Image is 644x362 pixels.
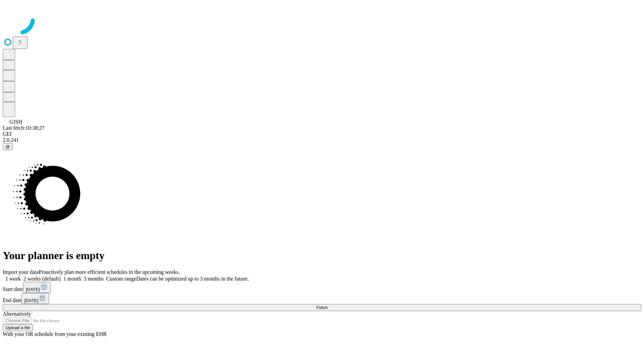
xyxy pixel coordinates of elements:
[106,276,136,282] span: Custom range
[3,324,33,331] button: Upload a file
[3,331,107,337] span: With your OR schedule from your existing EHR
[3,125,45,131] span: Last fetch: 10:38:27
[3,249,641,262] h1: Your planner is empty
[5,276,21,282] span: 1 week
[3,293,641,304] div: End date
[84,276,104,282] span: 3 months
[3,269,39,275] span: Import your data
[5,144,10,149] span: @
[26,287,40,292] span: [DATE]
[3,282,641,293] div: Start date
[316,305,327,310] span: Fetch
[63,276,81,282] span: 1 month
[136,276,249,282] span: Dates can be optimized up to 3 months in the future.
[3,143,13,150] button: @
[3,304,641,311] button: Fetch
[3,131,641,137] div: GEI
[39,269,180,275] span: Proactively plan more efficient schedules in the upcoming weeks.
[3,311,31,317] span: Alternatively
[21,293,49,304] button: [DATE]
[23,276,61,282] span: 2 weeks (default)
[9,119,22,125] span: GJSH
[23,282,51,293] button: [DATE]
[3,137,641,143] div: 2.0.241
[24,298,38,303] span: [DATE]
